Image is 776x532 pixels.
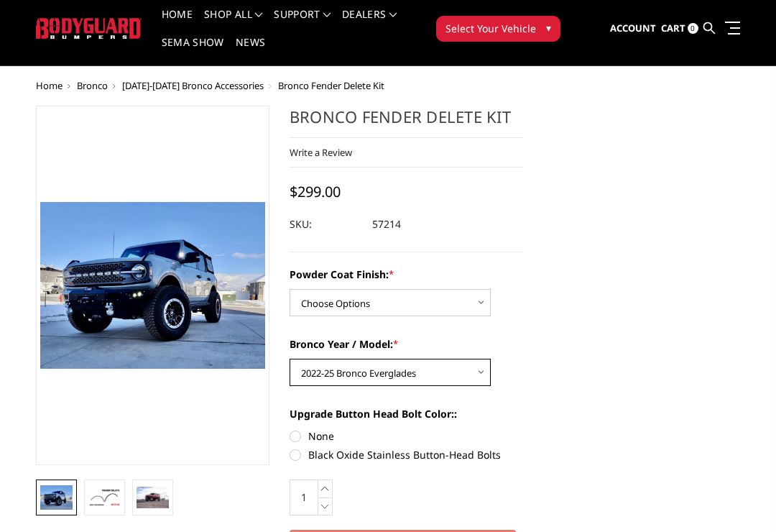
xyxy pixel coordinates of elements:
a: Cart 0 [661,10,698,49]
button: Select Your Vehicle [436,17,560,42]
img: Bronco Fender Delete Kit [88,489,121,507]
span: Account [610,22,656,35]
a: News [236,38,265,66]
span: $299.00 [290,183,341,202]
a: Support [274,10,331,38]
a: [DATE]-[DATE] Bronco Accessories [122,80,264,93]
a: SEMA Show [162,38,224,66]
label: None [290,429,523,444]
a: Bronco Fender Delete Kit [36,106,269,466]
span: Bronco Fender Delete Kit [278,80,384,93]
a: shop all [204,10,262,38]
img: Bronco Fender Delete Kit [137,487,169,509]
a: Home [36,80,63,93]
span: 0 [688,24,698,35]
a: Write a Review [290,147,352,160]
label: Black Oxide Stainless Button-Head Bolts [290,448,523,463]
img: BODYGUARD BUMPERS [36,19,142,40]
span: Cart [661,22,685,35]
dd: 57214 [372,212,401,238]
a: Dealers [342,10,397,38]
label: Bronco Year / Model: [290,337,523,352]
img: Bronco Fender Delete Kit [40,486,73,510]
dt: SKU: [290,212,361,238]
a: Account [610,10,656,49]
a: Home [162,10,193,38]
a: Bronco [77,80,108,93]
h1: Bronco Fender Delete Kit [290,106,523,139]
span: ▾ [546,21,551,36]
label: Upgrade Button Head Bolt Color:: [290,407,523,422]
span: Select Your Vehicle [445,22,536,37]
label: Powder Coat Finish: [290,267,523,283]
